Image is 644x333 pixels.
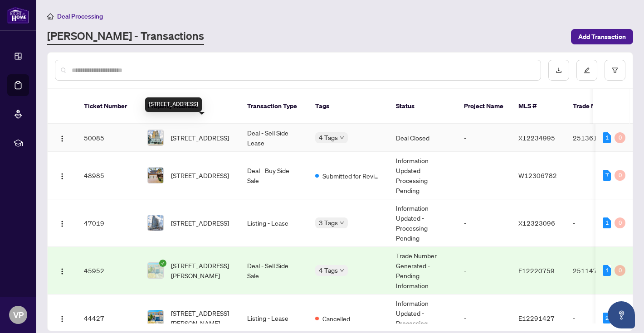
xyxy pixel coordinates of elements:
[7,7,29,24] img: logo
[603,265,611,276] div: 1
[148,263,163,278] img: thumbnail-img
[59,268,66,275] img: Logo
[389,124,457,152] td: Deal Closed
[55,130,69,145] button: Logo
[518,134,555,142] span: X12234995
[240,199,308,247] td: Listing - Lease
[140,89,240,124] th: Property Address
[457,199,511,247] td: -
[55,311,69,325] button: Logo
[308,89,389,124] th: Tags
[457,89,511,124] th: Project Name
[148,130,163,145] img: thumbnail-img
[171,133,229,143] span: [STREET_ADDRESS]
[518,266,555,275] span: E12220759
[55,263,69,278] button: Logo
[612,67,618,73] span: filter
[340,221,344,225] span: down
[389,247,457,294] td: Trade Number Generated - Pending Information
[240,89,308,124] th: Transaction Type
[566,152,629,199] td: -
[322,171,381,181] span: Submitted for Review
[240,152,308,199] td: Deal - Buy Side Sale
[603,132,611,143] div: 1
[171,261,233,280] span: [STREET_ADDRESS][PERSON_NAME]
[518,314,555,322] span: E12291427
[566,199,629,247] td: -
[603,170,611,181] div: 7
[240,124,308,152] td: Deal - Sell Side Lease
[148,215,163,231] img: thumbnail-img
[566,89,629,124] th: Trade Number
[615,217,625,228] div: 0
[566,124,629,152] td: 2513614
[615,132,625,143] div: 0
[608,301,635,328] button: Open asap
[340,135,344,140] span: down
[389,199,457,247] td: Information Updated - Processing Pending
[57,12,103,20] span: Deal Processing
[319,132,338,143] span: 4 Tags
[457,124,511,152] td: -
[159,260,166,267] span: check-circle
[457,152,511,199] td: -
[389,152,457,199] td: Information Updated - Processing Pending
[171,218,229,228] span: [STREET_ADDRESS]
[59,315,66,323] img: Logo
[319,265,338,275] span: 4 Tags
[615,265,625,276] div: 0
[77,152,140,199] td: 48985
[322,314,350,323] span: Cancelled
[55,216,69,230] button: Logo
[319,217,338,228] span: 3 Tags
[576,60,597,81] button: edit
[77,89,140,124] th: Ticket Number
[77,247,140,294] td: 45952
[548,60,569,81] button: download
[148,310,163,326] img: thumbnail-img
[59,220,66,227] img: Logo
[47,13,54,19] span: home
[518,219,555,227] span: X12323096
[603,313,611,323] div: 2
[148,168,163,183] img: thumbnail-img
[518,171,557,179] span: W12306782
[13,309,24,321] span: VP
[605,60,625,81] button: filter
[556,67,562,73] span: download
[603,217,611,228] div: 1
[584,67,590,73] span: edit
[77,124,140,152] td: 50085
[566,247,629,294] td: 2511473
[77,199,140,247] td: 47019
[578,29,626,44] span: Add Transaction
[571,29,633,44] button: Add Transaction
[389,89,457,124] th: Status
[59,135,66,142] img: Logo
[615,170,625,181] div: 0
[171,170,229,180] span: [STREET_ADDRESS]
[457,247,511,294] td: -
[145,97,202,112] div: [STREET_ADDRESS]
[47,29,204,45] a: [PERSON_NAME] - Transactions
[59,173,66,180] img: Logo
[171,308,233,328] span: [STREET_ADDRESS][PERSON_NAME]
[340,268,344,273] span: down
[511,89,566,124] th: MLS #
[55,168,69,183] button: Logo
[240,247,308,294] td: Deal - Sell Side Sale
